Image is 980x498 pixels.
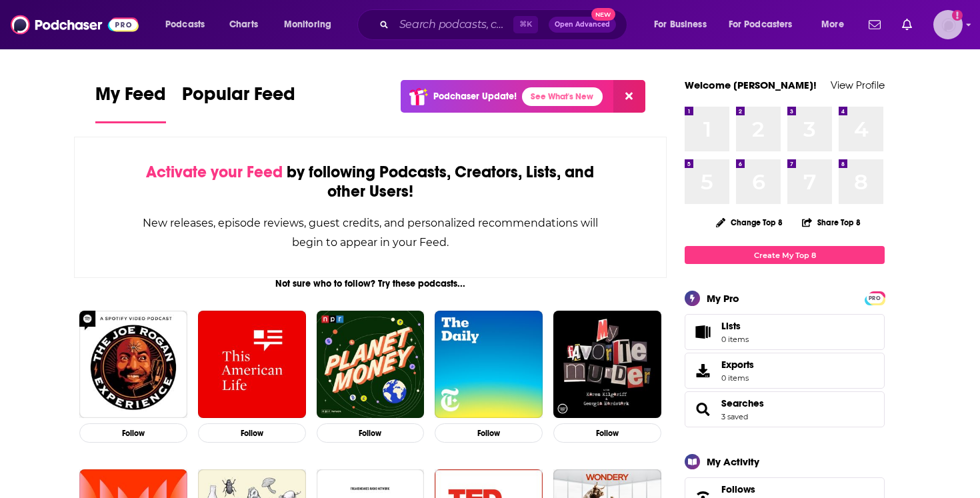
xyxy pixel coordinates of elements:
[553,311,661,419] img: My Favorite Murder with Karen Kilgariff and Georgia Hardstark
[645,14,723,35] button: open menu
[79,423,187,443] button: Follow
[435,423,543,443] button: Follow
[198,423,306,443] button: Follow
[284,15,331,34] span: Monitoring
[689,400,716,419] a: Searches
[141,213,599,252] div: New releases, episode reviews, guest credits, and personalized recommendations will begin to appe...
[897,13,917,36] a: Show notifications dropdown
[685,79,817,91] a: Welcome [PERSON_NAME]!
[685,246,885,264] a: Create My Top 8
[654,15,707,34] span: For Business
[685,353,885,389] a: Exports
[863,13,886,36] a: Show notifications dropdown
[721,359,754,371] span: Exports
[229,15,258,34] span: Charts
[221,14,266,35] a: Charts
[689,323,716,341] span: Lists
[591,8,615,21] span: New
[95,83,166,123] a: My Feed
[933,10,963,39] span: Logged in as vcomella
[708,214,791,231] button: Change Top 8
[182,83,295,113] span: Popular Feed
[867,293,883,303] a: PRO
[435,311,543,419] img: The Daily
[801,209,861,235] button: Share Top 8
[146,162,283,182] span: Activate your Feed
[555,21,610,28] span: Open Advanced
[952,10,963,21] svg: Add a profile image
[549,17,616,33] button: Open AdvancedNew
[553,423,661,443] button: Follow
[182,83,295,123] a: Popular Feed
[707,455,759,468] div: My Activity
[867,293,883,303] span: PRO
[317,311,425,419] img: Planet Money
[831,79,885,91] a: View Profile
[721,483,844,495] a: Follows
[933,10,963,39] img: User Profile
[317,423,425,443] button: Follow
[156,14,222,35] button: open menu
[721,335,749,344] span: 0 items
[729,15,793,34] span: For Podcasters
[198,311,306,419] img: This American Life
[812,14,861,35] button: open menu
[95,83,166,113] span: My Feed
[689,361,716,380] span: Exports
[721,483,755,495] span: Follows
[685,314,885,350] a: Lists
[721,373,754,383] span: 0 items
[721,320,741,332] span: Lists
[79,311,187,419] img: The Joe Rogan Experience
[433,91,517,102] p: Podchaser Update!
[721,412,748,421] a: 3 saved
[685,391,885,427] span: Searches
[394,14,513,35] input: Search podcasts, credits, & more...
[721,320,749,332] span: Lists
[74,278,667,289] div: Not sure who to follow? Try these podcasts...
[165,15,205,34] span: Podcasts
[141,163,599,201] div: by following Podcasts, Creators, Lists, and other Users!
[11,12,139,37] img: Podchaser - Follow, Share and Rate Podcasts
[275,14,349,35] button: open menu
[933,10,963,39] button: Show profile menu
[370,9,640,40] div: Search podcasts, credits, & more...
[721,397,764,409] a: Searches
[720,14,812,35] button: open menu
[707,292,739,305] div: My Pro
[522,87,603,106] a: See What's New
[821,15,844,34] span: More
[513,16,538,33] span: ⌘ K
